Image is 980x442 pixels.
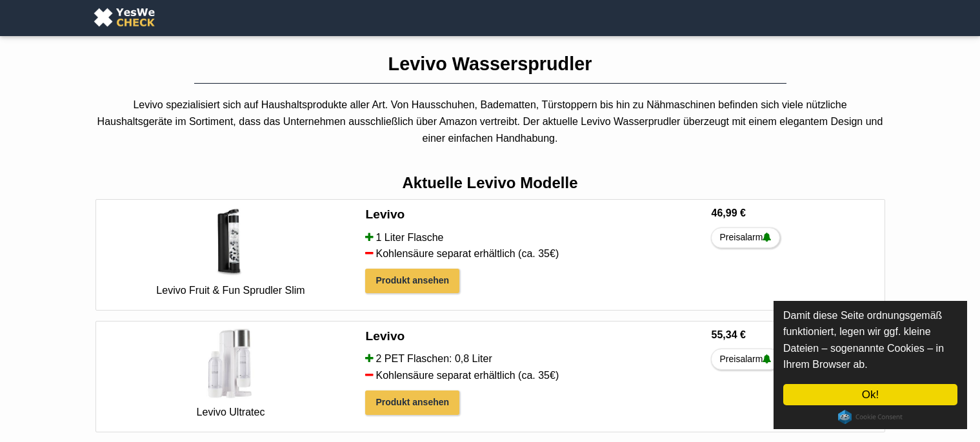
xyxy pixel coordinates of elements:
[90,6,158,28] img: YesWeCheck Logo
[365,328,701,347] a: Levivo
[783,307,957,373] p: Damit diese Seite ordnungsgemäß funktioniert, legen wir ggf. kleine Dateien – sogenannte Cookies ...
[711,227,780,248] a: Preisalarm
[195,328,266,399] img: Levivo Wassersprudler
[783,384,957,405] a: Ok!
[101,206,361,298] a: Levivo Fruit & Fun Sprudler Slim
[95,97,885,146] p: Levivo spezialisiert sich auf Haushaltsprodukte aller Art. Von Hausschuhen, Badematten, Türstoppe...
[365,328,405,345] h4: Levivo
[365,390,459,415] a: Produkt ansehen
[375,367,559,384] span: Kohlensäure separat erhältlich (ca. 35€)
[365,206,405,223] h4: Levivo
[375,351,492,367] span: 2 PET Flaschen: 0,8 Liter
[95,53,885,75] h1: Levivo Wassersprudler
[711,349,780,369] a: Preisalarm
[838,410,903,424] a: Cookie Consent plugin for the EU cookie law
[711,206,874,220] h6: 46,99 €
[95,173,885,193] h2: Aktuelle Levivo Modelle
[101,404,361,421] div: Levivo Ultratec
[365,269,459,293] a: Produkt ansehen
[101,282,361,299] div: Levivo Fruit & Fun Sprudler Slim
[365,206,701,226] a: Levivo
[375,229,443,246] span: 1 Liter Flasche
[195,206,266,277] img: Levivo Wassersprudler
[711,328,874,342] h6: 55,34 €
[101,328,361,420] a: Levivo Ultratec
[375,245,559,262] span: Kohlensäure separat erhältlich (ca. 35€)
